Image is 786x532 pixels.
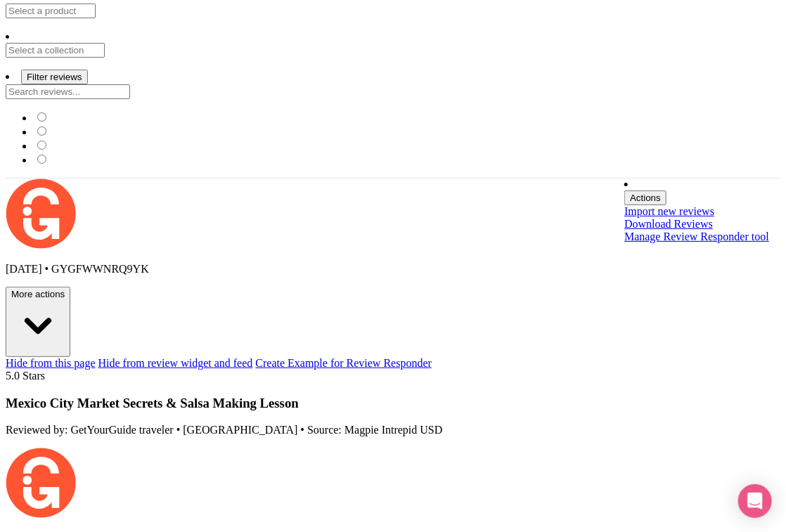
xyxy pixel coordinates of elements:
a: Hide from this page [6,357,96,369]
a: Download Reviews [624,218,713,230]
p: Reviewed by: GetYourGuide traveler • [GEOGRAPHIC_DATA] • Source: Magpie Intrepid USD [6,424,780,436]
img: GetYourGuide Logo [6,179,76,249]
div: Open Intercom Messenger [738,484,772,518]
a: Create Example for Review Responder [255,357,432,369]
a: Import new reviews [624,205,714,217]
input: Search reviews... [6,84,130,99]
img: GetYourGuide Logo [6,448,76,518]
a: Manage Review Responder tool [624,231,769,242]
div: Actions [624,205,769,243]
h3: Mexico City Market Secrets & Salsa Making Lesson [6,396,780,411]
a: Hide from review widget and feed [98,357,253,369]
input: Select a collection [6,43,105,58]
p: [DATE] • GYGFWWNRQ9YK [6,263,780,275]
button: More actions [6,287,70,357]
button: Actions [624,190,666,205]
span: 5.0 Stars [6,370,45,382]
input: Select a product [6,4,96,18]
input: Filter reviews [21,70,88,84]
